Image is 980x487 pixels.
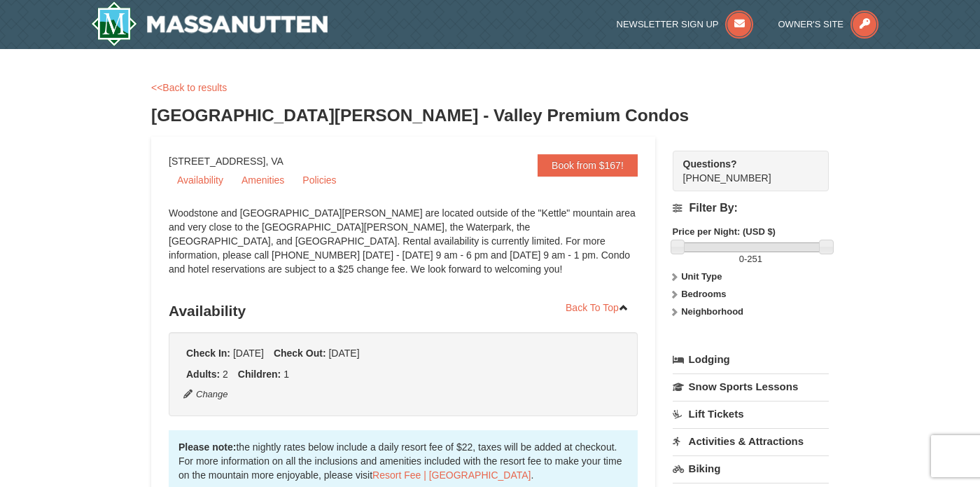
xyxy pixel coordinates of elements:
a: Biking [673,455,829,481]
h3: Availability [169,297,638,325]
a: Book from $167! [538,154,638,177]
strong: Questions? [683,158,737,170]
a: Massanutten Resort [91,1,328,46]
a: Lodging [673,347,829,372]
span: 0 [739,254,744,264]
a: Policies [294,170,344,191]
button: Change [183,387,229,402]
strong: Bedrooms [681,289,726,299]
strong: Adults: [186,369,220,380]
strong: Please note: [178,441,236,453]
a: Activities & Attractions [673,428,829,454]
strong: Check In: [186,348,230,359]
strong: Check Out: [274,348,326,359]
span: [PHONE_NUMBER] [683,157,804,184]
label: - [673,252,829,266]
span: Owner's Site [778,19,844,29]
strong: Neighborhood [681,306,743,317]
a: Snow Sports Lessons [673,373,829,399]
h3: [GEOGRAPHIC_DATA][PERSON_NAME] - Valley Premium Condos [151,102,829,130]
strong: Unit Type [681,271,722,282]
img: Massanutten Resort Logo [91,1,328,46]
div: Woodstone and [GEOGRAPHIC_DATA][PERSON_NAME] are located outside of the "Kettle" mountain area an... [169,206,638,290]
a: Amenities [233,170,293,191]
a: Back To Top [556,297,638,318]
span: Newsletter Sign Up [617,19,719,29]
a: <<Back to results [151,82,227,93]
span: 2 [223,369,228,380]
span: [DATE] [233,348,264,359]
span: [DATE] [328,348,359,359]
a: Newsletter Sign Up [617,19,754,29]
strong: Price per Night: (USD $) [673,226,776,237]
a: Lift Tickets [673,401,829,427]
a: Owner's Site [778,19,879,29]
strong: Children: [238,369,281,380]
h4: Filter By: [673,202,829,214]
span: 251 [747,254,762,264]
a: Resort Fee | [GEOGRAPHIC_DATA] [372,469,531,481]
a: Availability [169,170,232,191]
span: 1 [283,369,289,380]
